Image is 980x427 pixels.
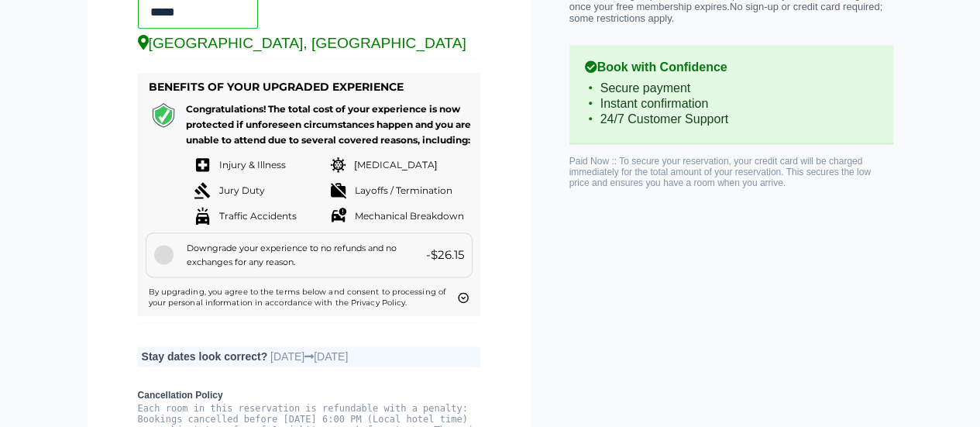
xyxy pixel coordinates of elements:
[585,81,878,96] li: Secure payment
[142,350,268,363] b: Stay dates look correct?
[138,35,480,52] div: [GEOGRAPHIC_DATA], [GEOGRAPHIC_DATA]
[585,60,878,74] b: Book with Confidence
[585,112,878,127] li: 24/7 Customer Support
[569,1,883,24] span: No sign-up or credit card required; some restrictions apply.
[585,96,878,112] li: Instant confirmation
[270,350,348,363] span: [DATE] [DATE]
[569,156,871,188] span: Paid Now :: To secure your reservation, your credit card will be charged immediately for the tota...
[138,390,480,401] b: Cancellation Policy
